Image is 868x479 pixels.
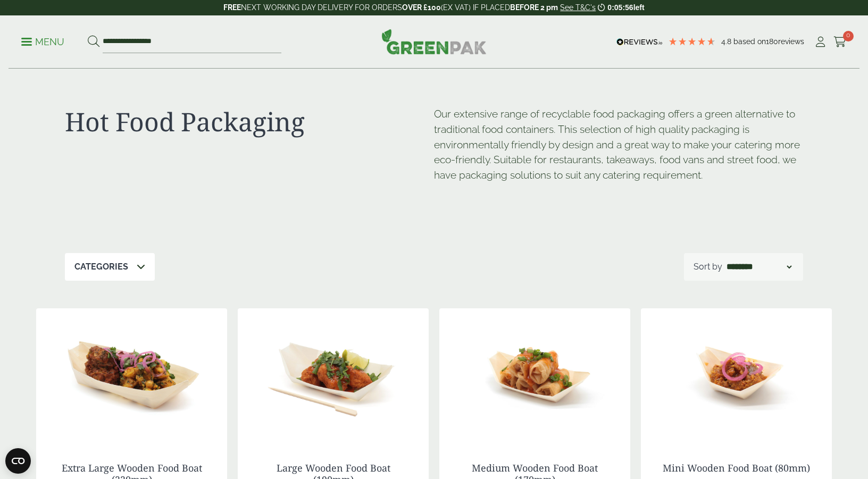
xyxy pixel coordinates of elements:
span: reviews [778,37,804,46]
img: Extra Large Wooden Boat 220mm with food contents V2 2920004AE [36,308,227,441]
p: Categories [74,260,128,273]
p: Our extensive range of recyclable food packaging offers a green alternative to traditional food c... [434,106,803,183]
strong: FREE [223,3,241,12]
strong: OVER £100 [402,3,441,12]
h1: Hot Food Packaging [65,106,434,137]
p: Sort by [694,260,722,273]
span: 0:05:56 [607,3,633,12]
select: Shop order [724,260,794,273]
span: Based on [733,37,766,46]
span: left [633,3,645,12]
span: 180 [766,37,778,46]
img: Medium Wooden Boat 170mm with food contents V2 2920004AC 1 [439,308,630,441]
img: REVIEWS.io [616,38,663,46]
p: [URL][DOMAIN_NAME] [434,192,435,194]
a: Mini Wooden Food Boat (80mm) [663,461,810,474]
a: 0 [833,34,847,50]
span: 0 [843,31,854,41]
span: 4.8 [721,37,733,46]
a: See T&C's [560,3,596,12]
strong: BEFORE 2 pm [510,3,558,12]
button: Open CMP widget [5,448,31,474]
a: Menu [21,36,64,46]
img: GreenPak Supplies [381,29,487,54]
img: Large Wooden Boat 190mm with food contents 2920004AD [238,308,429,441]
img: Mini Wooden Boat 80mm with food contents 2920004AA [641,308,832,441]
i: My Account [814,37,827,47]
p: Menu [21,36,64,48]
i: Cart [833,37,847,47]
div: 4.78 Stars [668,37,716,46]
